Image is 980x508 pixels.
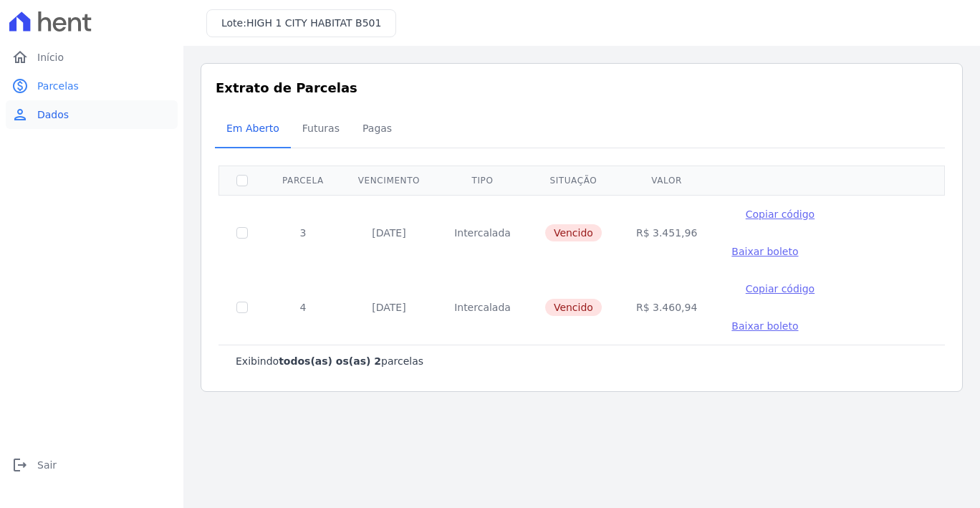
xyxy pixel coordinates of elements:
[291,111,351,148] a: Futuras
[11,106,29,123] i: person
[6,451,178,479] a: logoutSair
[216,78,948,97] h3: Extrato de Parcelas
[354,114,400,143] span: Pagas
[265,195,341,270] td: 3
[246,17,381,29] span: HIGH 1 CITY HABITAT B501
[6,100,178,129] a: personDados
[6,72,178,100] a: paidParcelas
[37,458,57,472] span: Sair
[294,114,348,143] span: Futuras
[746,283,815,294] span: Copiar código
[11,456,29,474] i: logout
[279,355,381,367] b: todos(as) os(as) 2
[37,50,64,64] span: Início
[731,282,828,296] button: Copiar código
[221,16,381,31] h3: Lote:
[437,195,528,270] td: Intercalada
[731,244,798,259] a: Baixar boleto
[218,114,288,143] span: Em Aberto
[11,49,29,66] i: home
[265,166,341,195] th: Parcela
[437,270,528,345] td: Intercalada
[215,111,291,148] a: Em Aberto
[11,77,29,95] i: paid
[351,111,403,148] a: Pagas
[731,207,828,221] button: Copiar código
[341,195,437,270] td: [DATE]
[37,107,69,122] span: Dados
[528,166,619,195] th: Situação
[236,354,423,368] p: Exibindo parcelas
[437,166,528,195] th: Tipo
[619,195,714,270] td: R$ 3.451,96
[731,320,798,332] span: Baixar boleto
[619,270,714,345] td: R$ 3.460,94
[545,224,602,241] span: Vencido
[731,319,798,333] a: Baixar boleto
[265,270,341,345] td: 4
[341,166,437,195] th: Vencimento
[37,79,79,93] span: Parcelas
[731,246,798,257] span: Baixar boleto
[746,209,815,220] span: Copiar código
[341,270,437,345] td: [DATE]
[6,43,178,72] a: homeInício
[545,299,602,316] span: Vencido
[619,166,714,195] th: Valor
